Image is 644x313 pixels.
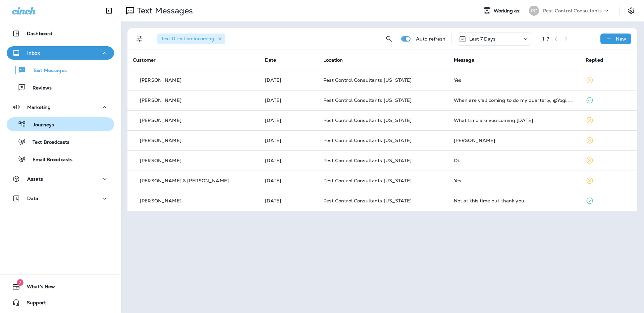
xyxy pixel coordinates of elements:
[265,198,313,203] p: Aug 8, 2025 02:57 PM
[140,77,181,83] p: [PERSON_NAME]
[140,178,229,183] p: [PERSON_NAME] & [PERSON_NAME]
[529,6,539,16] div: PC
[20,300,46,308] span: Support
[7,172,114,186] button: Assets
[454,57,474,63] span: Message
[134,6,193,16] p: Text Messages
[133,32,146,46] button: Filters
[323,178,412,184] span: Pest Control Consultants [US_STATE]
[454,178,575,183] div: Yes
[26,85,52,91] p: Reviews
[454,158,575,163] div: Ok
[20,284,55,292] span: What's New
[625,5,637,17] button: Settings
[323,117,412,123] span: Pest Control Consultants [US_STATE]
[265,77,313,83] p: Aug 14, 2025 02:18 AM
[7,63,114,77] button: Text Messages
[469,36,496,42] p: Last 7 Days
[265,98,313,103] p: Aug 13, 2025 01:47 PM
[416,36,446,42] p: Auto refresh
[7,280,114,293] button: 7What's New
[27,176,43,182] p: Assets
[543,8,602,13] p: Pest Control Consultants
[323,198,412,204] span: Pest Control Consultants [US_STATE]
[140,158,181,163] p: [PERSON_NAME]
[140,198,181,203] p: [PERSON_NAME]
[26,68,67,74] p: Text Messages
[454,98,575,103] div: When are y'all coming to do my quarterly, @Yogi...site 2911
[7,46,114,60] button: Inbox
[323,97,412,103] span: Pest Control Consultants [US_STATE]
[586,57,603,63] span: Replied
[7,152,114,166] button: Email Broadcasts
[133,57,156,63] span: Customer
[27,196,39,201] p: Data
[26,157,72,163] p: Email Broadcasts
[7,101,114,114] button: Marketing
[17,279,23,286] span: 7
[542,36,549,42] div: 1 - 7
[26,139,69,146] p: Text Broadcasts
[454,198,575,203] div: Not at this time but thank you
[157,34,225,44] div: Text Direction:Incoming
[323,158,412,164] span: Pest Control Consultants [US_STATE]
[27,50,40,56] p: Inbox
[265,57,276,63] span: Date
[7,117,114,131] button: Journeys
[454,138,575,143] div: Kathy Olalde
[7,135,114,149] button: Text Broadcasts
[26,122,54,128] p: Journeys
[27,31,52,36] p: Dashboard
[7,296,114,309] button: Support
[7,192,114,205] button: Data
[100,4,118,17] button: Collapse Sidebar
[616,36,626,42] p: New
[140,138,181,143] p: [PERSON_NAME]
[454,118,575,123] div: What time are you coming tomorrow
[7,80,114,95] button: Reviews
[323,57,343,63] span: Location
[454,77,575,83] div: Yes
[265,158,313,163] p: Aug 9, 2025 11:14 AM
[323,77,412,83] span: Pest Control Consultants [US_STATE]
[265,178,313,183] p: Aug 9, 2025 10:45 AM
[161,36,214,42] span: Text Direction : Incoming
[265,138,313,143] p: Aug 10, 2025 05:16 PM
[265,118,313,123] p: Aug 11, 2025 08:03 AM
[27,105,51,110] p: Marketing
[140,98,181,103] p: [PERSON_NAME]
[494,8,522,14] span: Working as:
[140,118,181,123] p: [PERSON_NAME]
[7,27,114,40] button: Dashboard
[382,32,396,46] button: Search Messages
[323,137,412,143] span: Pest Control Consultants [US_STATE]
